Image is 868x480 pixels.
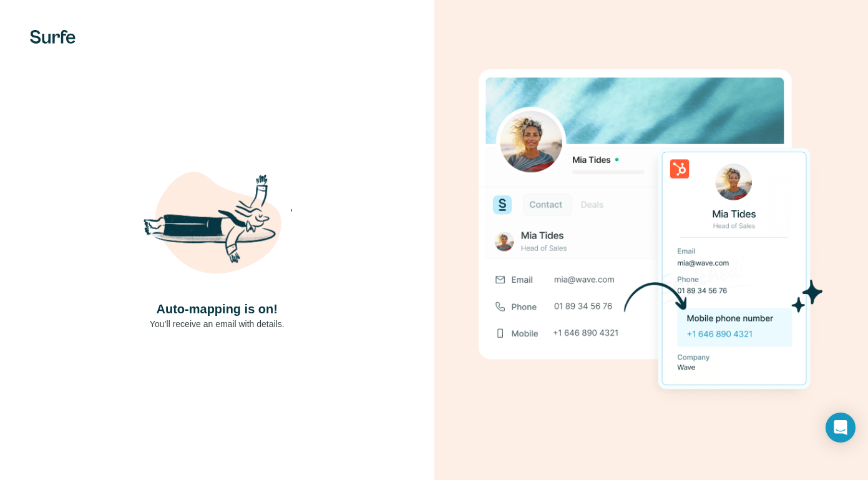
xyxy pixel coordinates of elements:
img: Surfe's logo [30,30,76,44]
img: Download Success [479,69,823,411]
div: Open Intercom Messenger [826,413,856,443]
p: You’ll receive an email with details. [150,318,285,330]
h4: Auto-mapping is on! [157,300,278,318]
img: Shaka Illustration [142,150,292,300]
